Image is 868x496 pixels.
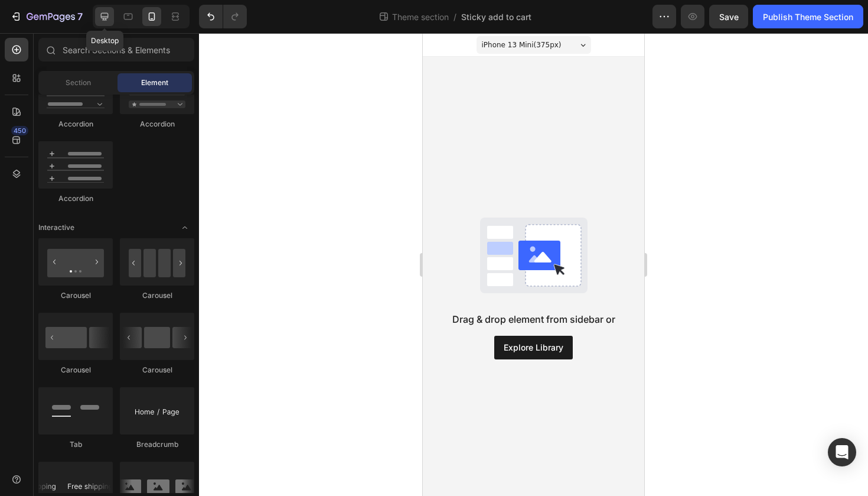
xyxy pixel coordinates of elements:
[120,119,194,129] div: Accordion
[5,5,88,28] button: 7
[453,11,456,23] span: /
[390,11,451,23] span: Theme section
[120,290,194,301] div: Carousel
[120,365,194,375] div: Carousel
[828,438,856,466] div: Open Intercom Messenger
[423,33,644,496] iframe: Design area
[38,119,113,129] div: Accordion
[77,9,83,24] p: 7
[461,11,531,23] span: Sticky add to cart
[38,222,74,233] span: Interactive
[141,77,168,88] span: Element
[199,5,247,28] div: Undo/Redo
[38,193,113,204] div: Accordion
[38,365,113,375] div: Carousel
[38,290,113,301] div: Carousel
[719,12,739,22] span: Save
[38,439,113,450] div: Tab
[763,11,853,23] div: Publish Theme Section
[175,218,194,237] span: Toggle open
[11,126,28,135] div: 450
[709,5,748,28] button: Save
[753,5,863,28] button: Publish Theme Section
[38,38,194,61] input: Search Sections & Elements
[66,77,91,88] span: Section
[120,439,194,450] div: Breadcrumb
